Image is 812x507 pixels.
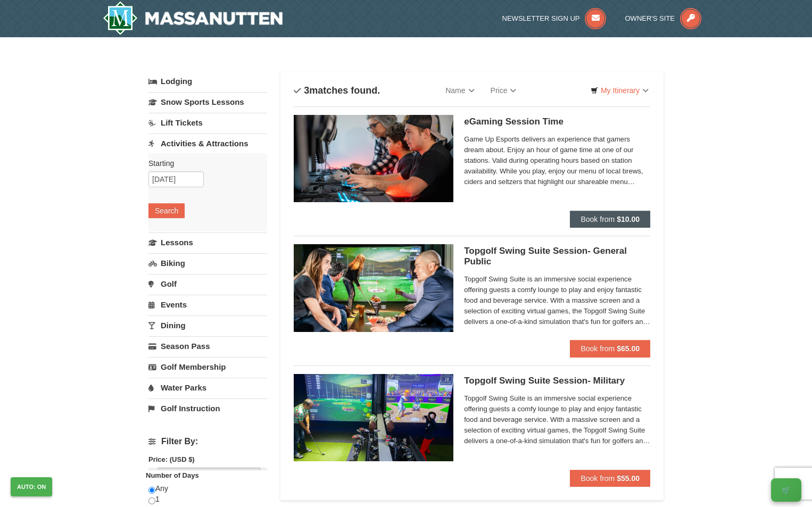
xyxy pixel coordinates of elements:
a: Water Parks [148,378,267,397]
a: Owner's Site [625,14,702,22]
a: Events [148,295,267,314]
span: Topgolf Swing Suite is an immersive social experience offering guests a comfy lounge to play and ... [464,274,650,327]
a: Name [437,80,482,101]
a: Activities & Attractions [148,134,267,153]
a: Price [483,80,525,101]
h5: eGaming Session Time [464,117,650,127]
a: Newsletter Sign Up [502,14,607,22]
strong: Price: (USD $) [148,455,195,463]
span: Book from [581,344,615,353]
a: Snow Sports Lessons [148,92,267,112]
strong: Number of Days [146,471,199,479]
span: Owner's Site [625,14,675,22]
label: Starting [148,158,259,169]
span: 3 [304,85,309,96]
a: Dining [148,315,267,335]
strong: $10.00 [617,215,640,223]
a: Season Pass [148,336,267,356]
h5: Topgolf Swing Suite Session- General Public [464,246,650,267]
img: 19664770-17-d333e4c3.jpg [294,244,453,331]
a: Biking [148,253,267,273]
span: Book from [581,474,615,483]
img: 19664770-34-0b975b5b.jpg [294,115,453,202]
button: Book from $65.00 [570,340,650,357]
button: Search [148,203,185,218]
a: Golf Instruction [148,398,267,418]
strong: $65.00 [617,344,640,353]
h5: Topgolf Swing Suite Session- Military [464,376,650,386]
a: Golf [148,274,267,294]
h4: Filter By: [148,437,267,446]
img: Massanutten Resort Logo [103,1,283,35]
span: Newsletter Sign Up [502,14,580,22]
button: Book from $55.00 [570,470,650,487]
span: Topgolf Swing Suite is an immersive social experience offering guests a comfy lounge to play and ... [464,393,650,446]
a: Lift Tickets [148,113,267,132]
button: AUTO: ON [11,477,52,496]
a: Lodging [148,72,267,91]
h4: matches found. [294,85,380,96]
a: Massanutten Resort [103,1,283,35]
strong: $55.00 [617,474,640,483]
span: Game Up Esports delivers an experience that gamers dream about. Enjoy an hour of game time at one... [464,134,650,187]
a: Lessons [148,232,267,252]
button: 🛒 [771,478,801,502]
a: My Itinerary [584,82,656,98]
button: Book from $10.00 [570,211,650,228]
span: Book from [581,215,615,223]
img: 19664770-40-fe46a84b.jpg [294,374,453,461]
a: Golf Membership [148,357,267,377]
